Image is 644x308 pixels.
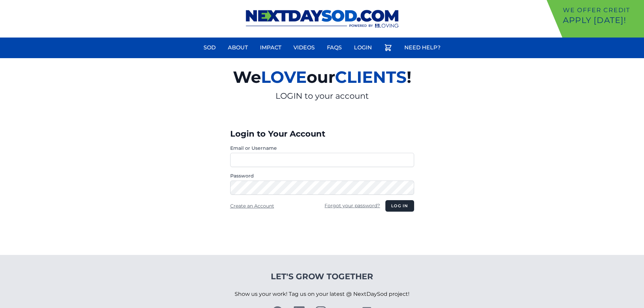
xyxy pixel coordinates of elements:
a: Videos [289,40,319,56]
label: Password [230,172,414,179]
p: LOGIN to your account [154,91,490,101]
p: We offer Credit [563,5,641,15]
p: Apply [DATE]! [563,15,641,26]
a: FAQs [323,40,346,56]
a: About [224,40,252,56]
p: Show us your work! Tag us on your latest @ NextDaySod project! [235,282,409,306]
h3: Login to Your Account [230,128,414,139]
a: Sod [199,40,220,56]
span: LOVE [261,67,307,87]
h2: We our ! [154,64,490,91]
a: Impact [256,40,285,56]
button: Log in [385,200,414,212]
h4: Let's Grow Together [235,271,409,282]
a: Forgot your password? [325,203,380,209]
span: CLIENTS [335,67,407,87]
label: Email or Username [230,145,414,151]
a: Need Help? [400,40,445,56]
a: Login [350,40,376,56]
a: Create an Account [230,203,274,209]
